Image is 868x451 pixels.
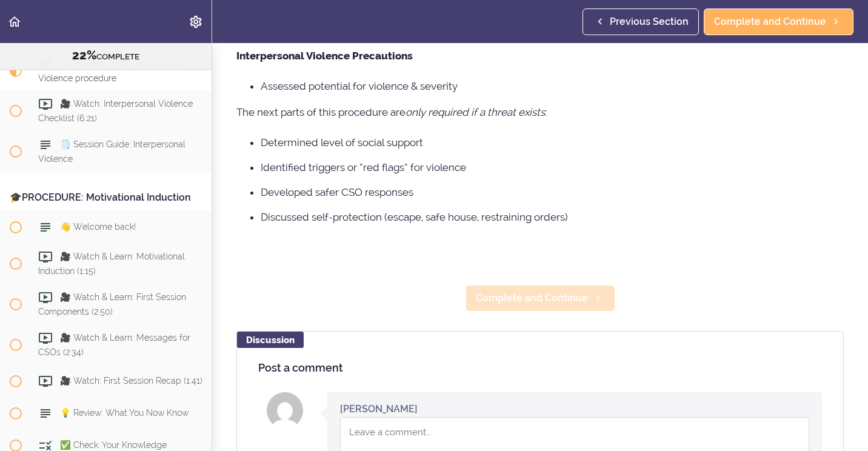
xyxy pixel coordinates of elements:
[236,50,413,62] strong: Interpersonal Violence Precautions
[15,48,196,64] div: COMPLETE
[60,440,167,450] span: ✅ Check: Your Knowledge
[60,376,202,386] span: 🎥 Watch: First Session Recap (1:41)
[340,402,418,416] div: [PERSON_NAME]
[236,103,844,121] p: The next parts of this procedure are :
[38,252,185,275] span: 🎥 Watch & Learn: Motivational Induction (1:15)
[583,8,699,35] a: Previous Section
[476,291,588,306] span: Complete and Continue
[406,106,545,118] em: only required if a threat exists
[60,222,136,232] span: 👋 Welcome back!
[60,408,189,418] span: 💡 Review: What You Now Know
[237,332,304,348] div: Discussion
[258,362,822,374] h4: Post a comment
[38,99,193,122] span: 🎥 Watch: Interpersonal Violence Checklist (6:21)
[38,292,186,316] span: 🎥 Watch & Learn: First Session Components (2:50)
[189,15,203,29] svg: Settings Menu
[261,184,844,200] li: Developed safer CSO responses
[610,15,689,29] span: Previous Section
[466,285,615,312] a: Complete and Continue
[38,139,185,163] span: 🗒️ Session Guide: Interpersonal Violence
[38,333,190,356] span: 🎥 Watch & Learn: Messages for CSOs (2:34)
[261,78,844,94] li: Assessed potential for violence & severity
[261,159,844,175] li: Identified triggers or “red flags” for violence
[261,209,844,225] li: Discussed self-protection (escape, safe house, restraining orders)
[7,15,22,29] svg: Back to course curriculum
[261,135,844,150] li: Determined level of social support
[714,15,826,29] span: Complete and Continue
[267,392,303,429] img: Ruth
[38,59,188,82] span: 👋 Prepare for the Interpersonal Violence procedure
[704,8,853,35] a: Complete and Continue
[72,48,96,62] span: 22%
